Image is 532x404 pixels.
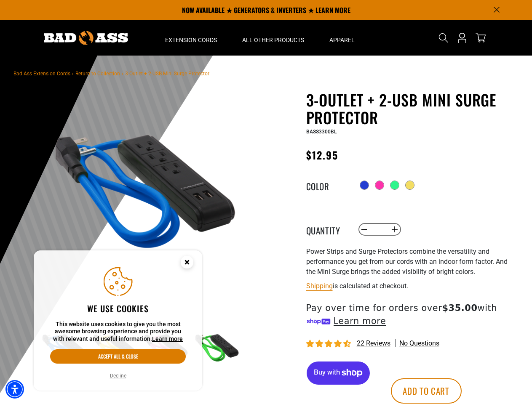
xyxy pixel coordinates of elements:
div: Accessibility Menu [5,380,24,399]
span: › [72,71,74,77]
a: Open this option [455,20,469,56]
legend: Color [306,180,348,191]
button: Decline [107,372,129,380]
div: is calculated at checkout. [306,280,513,292]
summary: Extension Cords [152,20,230,56]
nav: breadcrumbs [13,68,209,78]
span: 4.36 stars [306,340,353,348]
span: BASS3300BL [306,129,337,135]
a: Shipping [306,282,333,290]
span: › [122,71,123,77]
span: Extension Cords [165,36,217,44]
summary: All Other Products [230,20,317,56]
span: No questions [399,339,439,348]
span: $12.95 [306,147,338,162]
p: Power Strips and Surge Protectors combine the versatility and performance you get from our cords ... [306,247,513,277]
span: Apparel [329,36,355,44]
span: 22 reviews [357,339,390,347]
img: blue [38,93,241,295]
img: green [191,324,240,373]
h2: We use cookies [50,303,186,314]
button: Add to cart [391,378,462,404]
button: Accept all & close [50,349,186,364]
a: Return to Collection [75,71,120,77]
label: Quantity [306,224,348,235]
summary: Search [437,31,450,45]
button: Close this option [172,250,202,276]
a: Bad Ass Extension Cords [13,71,70,77]
a: cart [474,33,487,43]
a: This website uses cookies to give you the most awesome browsing experience and provide you with r... [152,335,183,342]
h1: 3-Outlet + 2-USB Mini Surge Protector [306,91,513,126]
span: 3-Outlet + 2-USB Mini Surge Protector [125,71,209,77]
span: All Other Products [242,36,304,44]
summary: Apparel [317,20,367,56]
p: This website uses cookies to give you the most awesome browsing experience and provide you with r... [50,321,186,343]
aside: Cookie Consent [34,250,202,391]
img: Bad Ass Extension Cords [44,31,128,45]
